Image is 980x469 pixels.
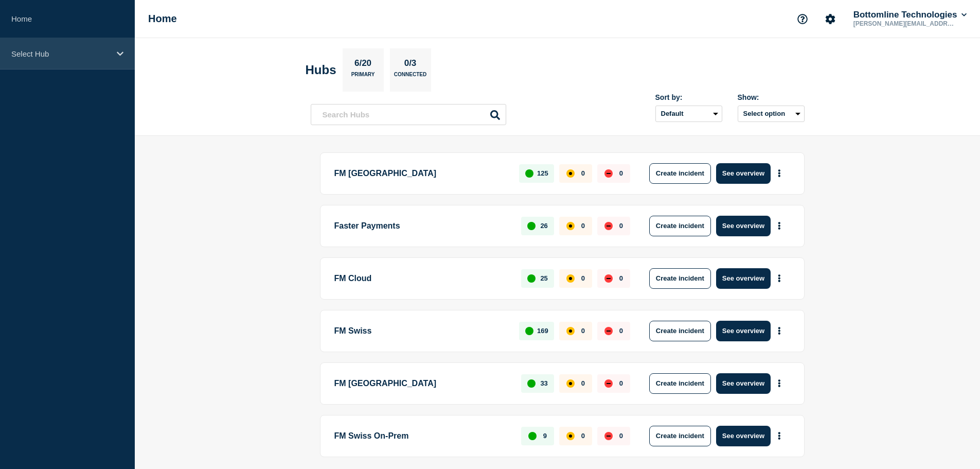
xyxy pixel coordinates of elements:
p: 169 [537,327,548,335]
input: Search Hubs [311,104,506,125]
p: 0/3 [400,58,420,72]
p: 0 [581,169,585,177]
button: Create incident [649,373,711,394]
p: 0 [581,274,585,282]
p: 0 [581,432,585,440]
button: Create incident [649,268,711,289]
button: Create incident [649,163,711,184]
button: Select option [738,106,805,122]
p: FM [GEOGRAPHIC_DATA] [334,373,510,394]
div: up [527,274,536,283]
p: Select Hub [11,49,110,58]
div: up [525,169,533,178]
p: 125 [537,169,548,177]
button: More actions [773,269,786,288]
p: 0 [581,379,585,387]
button: See overview [716,373,771,394]
button: More actions [773,216,786,235]
button: See overview [716,268,771,289]
p: 33 [540,379,547,387]
div: Show: [738,93,805,101]
button: More actions [773,164,786,183]
button: More actions [773,374,786,393]
p: FM Swiss [334,321,508,341]
div: up [527,379,536,388]
p: 9 [543,432,547,440]
button: Create incident [649,426,711,446]
div: down [604,222,613,230]
div: up [527,222,536,230]
button: See overview [716,163,771,184]
div: down [604,432,613,440]
select: Sort by [655,106,722,122]
p: 0 [619,222,623,230]
button: See overview [716,426,771,446]
div: Sort by: [655,93,722,101]
div: down [604,327,613,335]
p: Faster Payments [334,216,510,236]
button: Bottomline Technologies [851,10,969,20]
div: down [604,169,613,178]
h2: Hubs [306,63,336,77]
p: [PERSON_NAME][EMAIL_ADDRESS][DOMAIN_NAME] [851,20,958,27]
div: affected [566,274,575,283]
div: affected [566,169,575,178]
p: FM Swiss On-Prem [334,426,510,446]
button: Create incident [649,321,711,341]
p: 0 [619,432,623,440]
div: up [528,432,537,440]
div: down [604,274,613,283]
p: 0 [619,169,623,177]
p: 0 [619,379,623,387]
p: 0 [619,274,623,282]
div: affected [566,327,575,335]
div: affected [566,379,575,388]
div: affected [566,432,575,440]
p: 25 [540,274,547,282]
div: affected [566,222,575,230]
p: 0 [581,327,585,335]
div: down [604,379,613,388]
button: See overview [716,216,771,236]
p: 26 [540,222,547,230]
button: More actions [773,321,786,340]
button: More actions [773,426,786,445]
button: Support [792,8,813,30]
p: 6/20 [350,58,375,72]
p: Primary [351,72,375,82]
button: See overview [716,321,771,341]
button: Create incident [649,216,711,236]
button: Account settings [819,8,841,30]
h1: Home [148,13,177,25]
p: FM [GEOGRAPHIC_DATA] [334,163,508,184]
p: 0 [619,327,623,335]
p: Connected [394,72,426,82]
p: 0 [581,222,585,230]
div: up [525,327,533,335]
p: FM Cloud [334,268,510,289]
